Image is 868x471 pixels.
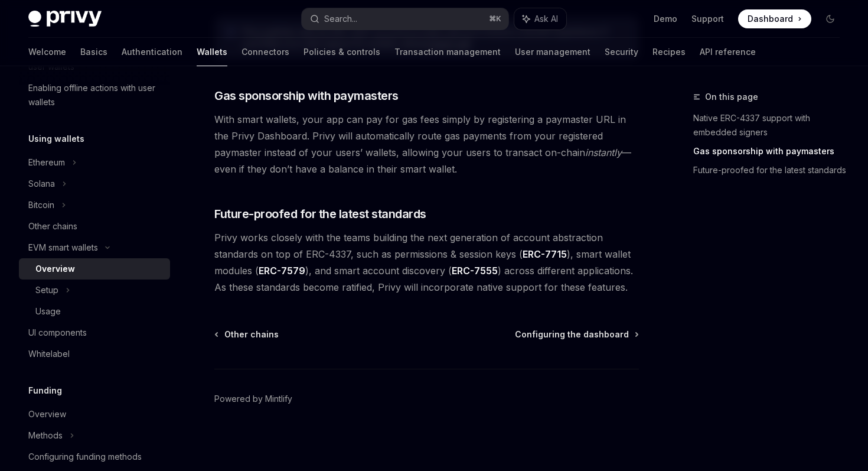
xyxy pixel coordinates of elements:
a: Authentication [122,38,182,66]
a: Welcome [28,38,66,66]
div: Usage [35,304,61,319]
a: Enabling offline actions with user wallets [19,77,170,113]
img: dark logo [28,11,102,27]
a: Security [605,38,638,66]
a: Recipes [652,38,686,66]
div: Whitelabel [28,347,70,361]
a: Configuring funding methods [19,446,170,467]
div: Configuring funding methods [28,450,142,464]
span: Dashboard [748,13,793,25]
a: Powered by Mintlify [214,393,292,405]
div: Overview [28,407,66,421]
div: Bitcoin [28,198,54,212]
div: Enabling offline actions with user wallets [28,81,163,109]
div: EVM smart wallets [28,241,98,255]
a: User management [515,38,590,66]
h5: Funding [28,384,62,398]
a: Dashboard [738,9,811,28]
a: Connectors [242,38,289,66]
a: Gas sponsorship with paymasters [693,142,849,161]
div: Setup [35,283,58,297]
a: Other chains [19,216,170,237]
span: Privy works closely with the teams building the next generation of account abstraction standards ... [214,229,639,295]
span: With smart wallets, your app can pay for gas fees simply by registering a paymaster URL in the Pr... [214,111,639,177]
div: Other chains [28,219,77,233]
a: Basics [80,38,107,66]
a: Usage [19,301,170,322]
a: Policies & controls [304,38,380,66]
button: Toggle dark mode [821,9,840,28]
a: ERC-7715 [523,248,567,261]
a: Native ERC-4337 support with embedded signers [693,109,849,142]
em: instantly [585,147,622,158]
a: ERC-7555 [452,265,498,277]
button: Search...⌘K [302,8,508,30]
div: Overview [35,262,75,276]
div: Ethereum [28,155,65,170]
span: Ask AI [534,13,558,25]
a: Wallets [197,38,227,66]
a: Demo [654,13,677,25]
a: Transaction management [394,38,501,66]
span: Configuring the dashboard [515,329,629,340]
span: Other chains [224,329,279,340]
button: Ask AI [514,8,566,30]
span: ⌘ K [489,14,501,24]
a: Overview [19,258,170,280]
a: Future-proofed for the latest standards [693,161,849,180]
span: Future-proofed for the latest standards [214,206,426,222]
a: Configuring the dashboard [515,329,638,340]
div: Search... [324,12,357,26]
a: Overview [19,404,170,425]
span: Gas sponsorship with paymasters [214,87,399,104]
a: ERC-7579 [259,265,305,277]
a: UI components [19,322,170,343]
div: Solana [28,177,55,191]
span: On this page [705,90,758,104]
div: UI components [28,326,87,340]
div: Methods [28,428,63,443]
h5: Using wallets [28,132,84,146]
a: API reference [700,38,756,66]
a: Other chains [216,329,279,340]
a: Support [691,13,724,25]
a: Whitelabel [19,343,170,365]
